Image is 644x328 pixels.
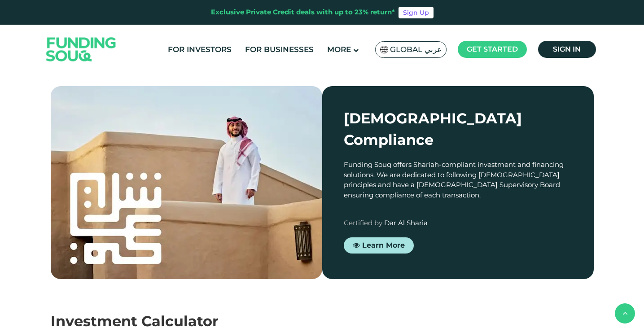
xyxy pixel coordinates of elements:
img: shariah-img [51,86,322,279]
span: More [327,45,351,54]
button: back [615,303,635,324]
div: Funding Souq offers Shariah-compliant investment and financing solutions. We are dedicated to fol... [344,160,572,200]
span: Global عربي [390,44,442,55]
a: For Businesses [243,42,316,57]
span: Certified by [344,219,382,227]
a: Learn More [344,237,414,254]
a: Sign in [538,41,596,58]
span: Get started [467,45,518,53]
div: Exclusive Private Credit deals with up to 23% return* [211,7,395,17]
a: For Investors [166,42,234,57]
img: Logo [37,27,125,72]
span: Dar Al Sharia [384,219,428,227]
span: Learn More [362,241,405,249]
a: Sign Up [399,7,434,18]
div: [DEMOGRAPHIC_DATA] Compliance [344,108,572,151]
img: SA Flag [380,46,388,53]
span: Sign in [553,45,581,53]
